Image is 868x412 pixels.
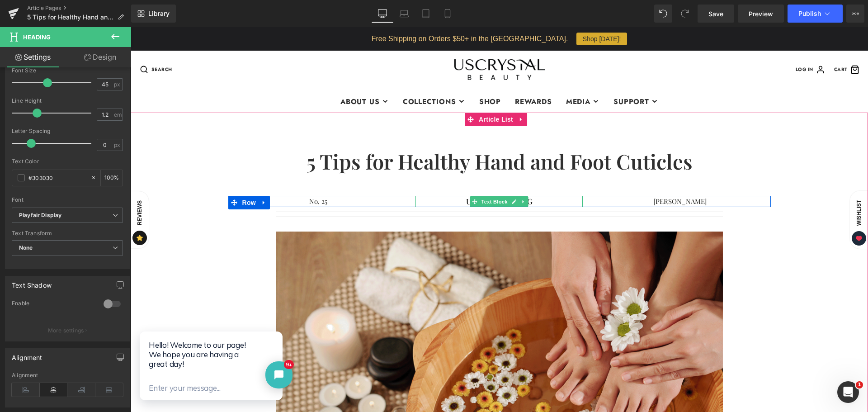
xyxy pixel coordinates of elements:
a: Article Pages [27,5,131,12]
span: px [114,81,122,87]
div: Text Shadow [12,276,52,289]
span: px [114,142,122,148]
a: REWARDS [377,63,429,85]
button: More [846,5,864,23]
span: Heading [23,33,51,41]
h1: 5 Tips for Healthy Hand and Foot Cuticles [14,122,724,146]
span: Publish [798,10,821,17]
a: New Library [131,5,176,23]
a: ABOUT US [203,63,265,85]
span: 5 Tips for Healthy Hand and Foot Cuticles [27,14,114,21]
p: More settings [48,327,84,335]
span: Preview [749,9,773,19]
a: Expand / Collapse [385,85,396,99]
p: No. 25 [104,169,272,180]
span: Search [21,39,42,46]
iframe: Intercom live chat [837,381,859,403]
span: Free Shipping on Orders $50+ in the [GEOGRAPHIC_DATA]. [241,8,438,15]
span: Article List [346,85,385,99]
div: Font [12,197,123,203]
a: Preview [738,5,784,23]
p: [PERSON_NAME] [466,169,633,180]
div: Alignment [12,372,123,379]
button: Undo [654,5,672,23]
a: SHOP [341,63,377,85]
button: Enter your message... [18,79,90,94]
a: Cart [703,38,729,47]
div: % [101,170,123,186]
a: Expand / Collapse [127,169,139,182]
div: Alignment [12,349,42,361]
input: Color [28,173,86,183]
button: Redo [676,5,694,23]
a: Desktop [372,5,393,23]
a: Laptop [393,5,415,23]
div: Enable [12,300,94,309]
a: SUPPORT [476,63,535,85]
span: 1 [856,381,863,388]
span: Cart [703,39,717,46]
a: COLLECTIONS [265,63,341,85]
div: Font Size [12,67,123,74]
a: Shop [DATE]! [446,5,497,18]
span: Row [109,169,127,182]
button: Close chat widget [135,59,162,86]
span: Log in [665,39,683,46]
span: em [114,112,122,118]
span: Save [708,9,723,19]
div: Letter Spacing [12,128,123,134]
a: Expand / Collapse [388,169,398,180]
a: Log in [665,38,694,47]
button: More settings [5,320,129,341]
i: Playfair Display [19,212,61,219]
div: Text Color [12,158,123,165]
span: Text Block [349,169,379,180]
a: Design [67,47,133,67]
button: Publish [788,5,843,23]
a: MEDIA [428,63,476,85]
div: Text Transform [12,230,123,237]
b: None [19,244,33,251]
span: Library [148,9,170,18]
a: Search [9,38,42,47]
a: Tablet [415,5,437,23]
a: Mobile [437,5,458,23]
div: Hello! Welcome to our page! We hope you are having a great day! [18,29,143,75]
div: Line Height [12,98,123,104]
